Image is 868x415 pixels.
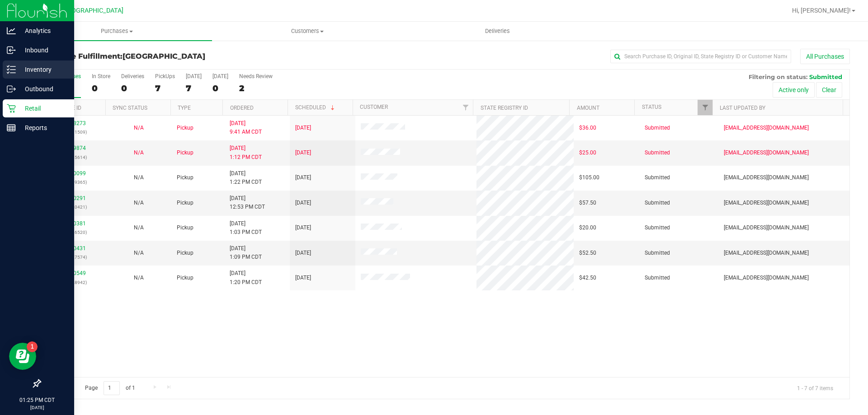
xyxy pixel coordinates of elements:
[579,274,596,282] span: $42.50
[579,149,596,157] span: $25.00
[134,149,144,157] button: N/A
[134,199,144,207] button: N/A
[177,173,193,182] span: Pickup
[212,83,228,93] div: 0
[134,200,144,206] span: Not Applicable
[16,84,70,94] p: Outbound
[177,224,193,232] span: Pickup
[177,149,193,157] span: Pickup
[792,7,851,14] span: Hi, [PERSON_NAME]!
[239,73,273,79] div: Needs Review
[134,224,144,232] button: N/A
[295,274,311,282] span: [DATE]
[212,22,402,41] a: Customers
[579,249,596,257] span: $52.50
[473,27,522,35] span: Deliveries
[790,381,840,395] span: 1 - 7 of 7 items
[724,199,809,207] span: [EMAIL_ADDRESS][DOMAIN_NAME]
[113,105,147,111] a: Sync Status
[698,100,712,115] a: Filter
[4,404,70,411] p: [DATE]
[7,84,16,93] inline-svg: Outbound
[230,169,262,187] span: [DATE] 1:22 PM CDT
[230,144,262,161] span: [DATE] 1:12 PM CDT
[134,125,144,131] span: Not Applicable
[134,149,144,156] span: Not Applicable
[121,73,144,79] div: Deliveries
[579,224,596,232] span: $20.00
[645,249,670,257] span: Submitted
[16,45,70,56] p: Inbound
[295,199,311,207] span: [DATE]
[642,104,661,110] a: Status
[458,100,473,115] a: Filter
[645,199,670,207] span: Submitted
[230,219,262,237] span: [DATE] 1:03 PM CDT
[230,269,262,286] span: [DATE] 1:20 PM CDT
[16,64,70,75] p: Inventory
[92,83,110,93] div: 0
[7,123,16,132] inline-svg: Reports
[295,124,311,132] span: [DATE]
[809,73,842,80] span: Submitted
[134,124,144,132] button: N/A
[134,224,144,231] span: Not Applicable
[16,103,70,114] p: Retail
[7,65,16,74] inline-svg: Inventory
[402,22,593,41] a: Deliveries
[123,52,205,61] span: [GEOGRAPHIC_DATA]
[92,73,110,79] div: In Store
[61,270,86,276] a: 11850549
[77,381,142,395] span: Page of 1
[177,249,193,257] span: Pickup
[61,220,86,227] a: 11850381
[212,27,402,35] span: Customers
[295,149,311,157] span: [DATE]
[230,244,262,261] span: [DATE] 1:09 PM CDT
[645,274,670,282] span: Submitted
[177,199,193,207] span: Pickup
[134,249,144,257] button: N/A
[230,194,265,211] span: [DATE] 12:53 PM CDT
[61,170,86,177] a: 11850099
[61,195,86,201] a: 11850291
[22,27,212,35] span: Purchases
[134,173,144,182] button: N/A
[295,224,311,232] span: [DATE]
[610,50,791,63] input: Search Purchase ID, Original ID, State Registry ID or Customer Name...
[645,124,670,132] span: Submitted
[177,274,193,282] span: Pickup
[177,124,193,132] span: Pickup
[22,22,212,41] a: Purchases
[645,173,670,182] span: Submitted
[7,46,16,55] inline-svg: Inbound
[61,7,123,14] span: [GEOGRAPHIC_DATA]
[40,52,310,61] h3: Purchase Fulfillment:
[295,104,336,111] a: Scheduled
[800,49,850,64] button: All Purchases
[4,396,70,404] p: 01:25 PM CDT
[61,245,86,252] a: 11850431
[16,25,70,36] p: Analytics
[134,274,144,282] button: N/A
[155,73,175,79] div: PickUps
[579,124,596,132] span: $36.00
[134,250,144,256] span: Not Applicable
[724,124,809,132] span: [EMAIL_ADDRESS][DOMAIN_NAME]
[104,381,120,395] input: 1
[773,82,815,98] button: Active only
[579,173,599,182] span: $105.00
[239,83,273,93] div: 2
[212,73,228,79] div: [DATE]
[720,105,765,111] a: Last Updated By
[134,174,144,181] span: Not Applicable
[16,122,70,133] p: Reports
[295,173,311,182] span: [DATE]
[27,341,38,352] iframe: Resource center unread badge
[645,149,670,157] span: Submitted
[61,120,86,126] a: 11848273
[724,173,809,182] span: [EMAIL_ADDRESS][DOMAIN_NAME]
[481,105,528,111] a: State Registry ID
[645,224,670,232] span: Submitted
